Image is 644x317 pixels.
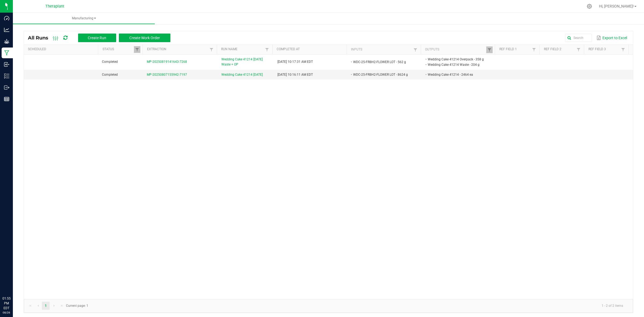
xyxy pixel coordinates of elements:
li: WDC-25-FR8H2-FLOWER LOT - 562 g [352,59,412,65]
p: 08/26 [2,311,10,315]
a: ScheduledSortable [28,47,96,52]
th: Inputs [347,45,421,54]
inline-svg: Outbound [4,85,9,90]
a: Page 1 [42,302,50,310]
a: Manufacturing [13,13,155,24]
inline-svg: Dashboard [4,16,9,21]
a: Ref Field 2Sortable [544,47,575,52]
a: Ref Field 1Sortable [499,47,531,52]
inline-svg: Grow [4,39,9,44]
a: Ref Field 3Sortable [588,47,620,52]
span: Create Work Order [129,36,160,40]
th: Outputs [421,45,495,54]
a: Filter [575,46,582,53]
span: Completed [102,60,118,64]
span: Wedding Cake 41214 [DATE] Waste + OP [221,57,271,67]
span: Create Run [88,36,106,40]
kendo-pager: Current page: 1 [24,299,633,313]
inline-svg: Reports [4,96,9,102]
a: Filter [208,46,215,53]
div: Manage settings [586,4,593,9]
inline-svg: Inventory [4,73,9,79]
span: Manufacturing [13,16,155,21]
a: Filter [412,46,419,53]
input: Search [565,34,592,42]
iframe: Resource center [5,274,21,290]
a: StatusSortable [103,47,134,52]
a: Run NameSortable [221,47,264,52]
span: Theraplant [45,4,64,9]
li: Wedding Cake 41214 - 2464 ea [427,72,487,77]
span: MP-20250819141643-7268 [147,60,187,64]
inline-svg: Analytics [4,27,9,32]
a: Filter [134,46,140,53]
kendo-pager-info: 1 - 2 of 2 items [92,301,627,310]
span: Completed [102,73,118,76]
div: All Runs [28,33,174,42]
button: Create Work Order [119,34,170,42]
span: [DATE] 10:17:31 AM EDT [277,60,313,64]
button: Export to Excel [595,33,628,42]
li: WDC-25-FR8H2-FLOWER LOT - 8624 g [352,72,412,77]
a: Filter [486,46,493,53]
a: Filter [620,46,626,53]
li: Wedding Cake 41214 Waste - 204 g [427,62,487,67]
span: Hi, [PERSON_NAME]! [599,4,634,8]
a: Completed AtSortable [277,47,345,52]
span: Wedding Cake 41214 [DATE] [221,72,263,77]
p: 01:55 PM EDT [2,296,10,311]
a: Filter [531,46,537,53]
a: ExtractionSortable [147,47,208,52]
inline-svg: Manufacturing [4,50,9,56]
span: MP-20250807155942-7197 [147,73,187,76]
button: Create Run [78,34,116,42]
inline-svg: Inbound [4,62,9,67]
span: [DATE] 10:16:11 AM EDT [277,73,313,76]
li: Wedding Cake 41214 Overpack - 358 g [427,57,487,62]
a: Filter [264,46,270,53]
